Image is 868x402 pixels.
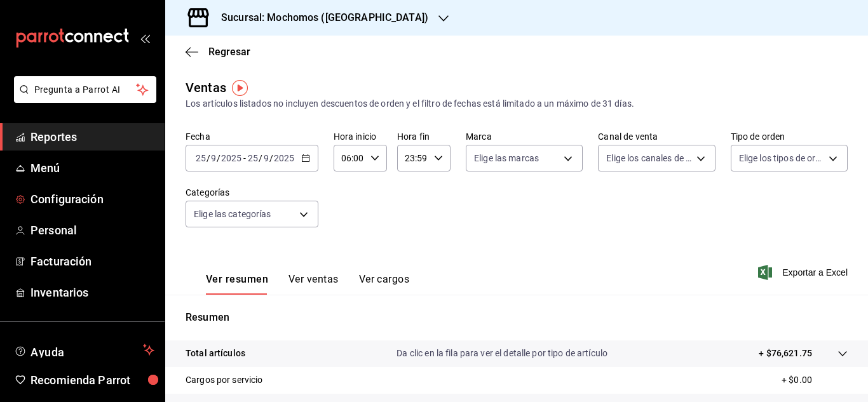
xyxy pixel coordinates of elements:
div: Ventas [186,78,226,97]
span: / [217,153,220,163]
label: Marca [466,132,583,141]
label: Hora inicio [334,132,387,141]
input: -- [247,153,259,163]
span: / [269,153,273,163]
span: Recomienda Parrot [31,372,154,389]
div: Los artículos listados no incluyen descuentos de orden y el filtro de fechas está limitado a un m... [186,97,848,111]
input: -- [195,153,207,163]
label: Hora fin [397,132,451,141]
button: Ver resumen [206,273,268,295]
span: Elige las marcas [474,152,539,164]
span: Regresar [208,46,250,58]
button: Pregunta a Parrot AI [14,76,156,103]
button: Ver cargos [359,273,410,295]
label: Tipo de orden [731,132,848,141]
button: Exportar a Excel [761,265,848,280]
input: ---- [220,153,242,163]
label: Categorías [186,188,318,197]
span: / [259,153,262,163]
span: Personal [31,222,154,239]
span: Menú [31,159,154,177]
label: Fecha [186,132,318,141]
p: Total artículos [186,347,245,360]
div: navigation tabs [206,273,409,295]
img: Tooltip marker [232,80,248,96]
p: Cargos por servicio [186,373,263,387]
button: Ver ventas [288,273,339,295]
span: Elige los canales de venta [606,152,691,164]
button: Regresar [186,46,250,58]
span: Pregunta a Parrot AI [34,83,137,97]
a: Pregunta a Parrot AI [9,92,156,105]
span: Reportes [31,128,154,145]
span: Elige los tipos de orden [739,152,824,164]
span: Facturación [31,253,154,270]
p: + $0.00 [782,373,848,387]
span: Elige las categorías [194,208,271,220]
span: Ayuda [31,342,138,358]
input: -- [263,153,269,163]
span: Configuración [31,191,154,208]
span: - [243,153,246,163]
label: Canal de venta [598,132,715,141]
button: open_drawer_menu [140,33,150,43]
span: Inventarios [31,284,154,301]
input: -- [210,153,217,163]
span: / [207,153,210,163]
p: + $76,621.75 [759,347,812,360]
p: Resumen [186,310,848,325]
h3: Sucursal: Mochomos ([GEOGRAPHIC_DATA]) [211,10,428,25]
input: ---- [273,153,295,163]
p: Da clic en la fila para ver el detalle por tipo de artículo [397,347,607,360]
